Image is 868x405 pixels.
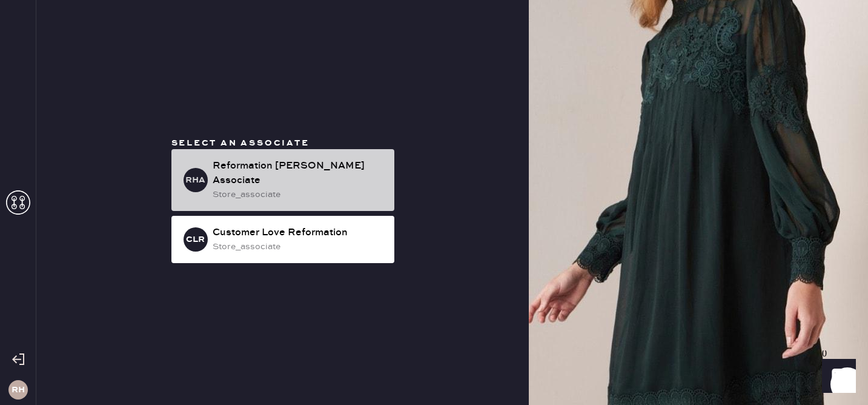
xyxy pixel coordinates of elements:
[213,159,385,188] div: Reformation [PERSON_NAME] Associate
[213,226,385,240] div: Customer Love Reformation
[12,386,25,394] h3: RH
[185,176,205,184] h3: RHA
[186,235,205,244] h3: CLR
[810,350,863,403] iframe: Front Chat
[213,240,385,253] div: store_associate
[171,138,310,149] span: Select an associate
[213,188,385,201] div: store_associate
